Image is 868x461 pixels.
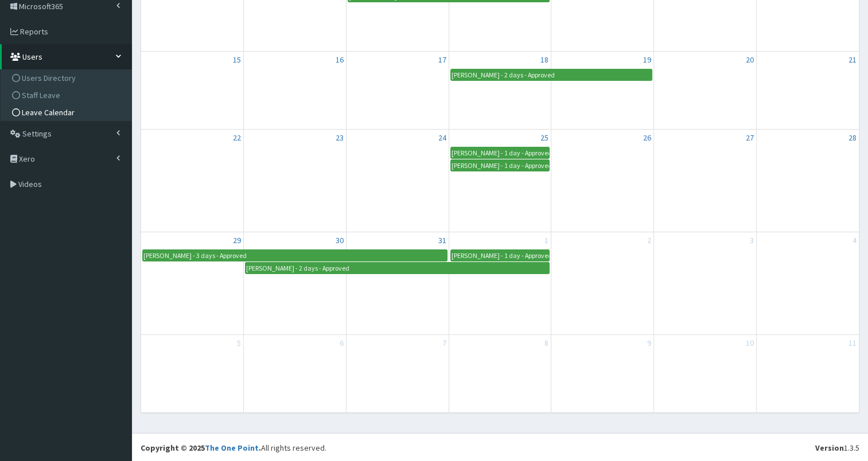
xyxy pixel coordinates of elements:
[440,335,449,351] a: January 7, 2026
[231,52,243,68] a: December 15, 2025
[244,51,347,129] td: December 16, 2025
[641,52,653,68] a: December 19, 2025
[246,263,350,274] div: [PERSON_NAME] - 2 days - Approved
[744,335,756,351] a: January 10, 2026
[141,334,244,412] td: January 5, 2026
[450,159,550,171] a: [PERSON_NAME] - 1 day - Approved
[3,87,131,104] a: Staff Leave
[346,334,449,412] td: January 7, 2026
[551,334,654,412] td: January 9, 2026
[235,335,243,351] a: January 5, 2026
[654,232,757,335] td: January 3, 2026
[22,107,75,118] span: Leave Calendar
[542,335,551,351] a: January 8, 2026
[231,130,243,146] a: December 22, 2025
[231,232,243,248] a: December 29, 2025
[205,443,259,453] a: The One Point
[450,69,652,81] a: [PERSON_NAME] - 2 days - Approved
[20,26,48,37] span: Reports
[22,73,76,83] span: Users Directory
[244,334,347,412] td: January 6, 2026
[436,52,449,68] a: December 17, 2025
[436,232,449,248] a: December 31, 2025
[744,52,756,68] a: December 20, 2025
[449,130,551,232] td: December 25, 2025
[449,232,551,335] td: January 1, 2026
[654,130,757,232] td: December 27, 2025
[22,128,52,139] span: Settings
[815,442,859,454] div: 1.3.5
[141,130,244,232] td: December 22, 2025
[141,51,244,129] td: December 15, 2025
[451,69,555,80] div: [PERSON_NAME] - 2 days - Approved
[22,52,42,62] span: Users
[645,335,653,351] a: January 9, 2026
[346,232,449,335] td: December 31, 2025
[244,232,347,335] td: December 30, 2025
[815,443,844,453] b: Version
[333,52,346,68] a: December 16, 2025
[142,249,447,261] a: [PERSON_NAME] - 3 days - Approved
[756,51,859,129] td: December 21, 2025
[641,130,653,146] a: December 26, 2025
[143,250,247,261] div: [PERSON_NAME] - 3 days - Approved
[538,130,551,146] a: December 25, 2025
[449,334,551,412] td: January 8, 2026
[756,232,859,335] td: January 4, 2026
[19,1,63,11] span: Microsoft365
[337,335,346,351] a: January 6, 2026
[850,232,859,248] a: January 4, 2026
[538,52,551,68] a: December 18, 2025
[346,51,449,129] td: December 17, 2025
[846,52,859,68] a: December 21, 2025
[333,130,346,146] a: December 23, 2025
[141,443,261,453] strong: Copyright © 2025 .
[654,51,757,129] td: December 20, 2025
[18,179,42,189] span: Videos
[244,130,347,232] td: December 23, 2025
[3,104,131,121] a: Leave Calendar
[756,130,859,232] td: December 28, 2025
[654,334,757,412] td: January 10, 2026
[551,51,654,129] td: December 19, 2025
[846,335,859,351] a: January 11, 2026
[645,232,653,248] a: January 2, 2026
[436,130,449,146] a: December 24, 2025
[3,69,131,87] a: Users Directory
[451,250,550,261] div: [PERSON_NAME] - 1 day - Approved
[449,51,551,129] td: December 18, 2025
[551,130,654,232] td: December 26, 2025
[450,147,550,159] a: [PERSON_NAME] - 1 day - Approved
[346,130,449,232] td: December 24, 2025
[333,232,346,248] a: December 30, 2025
[245,262,550,274] a: [PERSON_NAME] - 2 days - Approved
[542,232,551,248] a: January 1, 2026
[141,232,244,335] td: December 29, 2025
[846,130,859,146] a: December 28, 2025
[756,334,859,412] td: January 11, 2026
[450,249,550,261] a: [PERSON_NAME] - 1 day - Approved
[19,154,35,164] span: Xero
[551,232,654,335] td: January 2, 2026
[451,147,550,158] div: [PERSON_NAME] - 1 day - Approved
[748,232,756,248] a: January 3, 2026
[22,90,60,100] span: Staff Leave
[451,160,550,171] div: [PERSON_NAME] - 1 day - Approved
[744,130,756,146] a: December 27, 2025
